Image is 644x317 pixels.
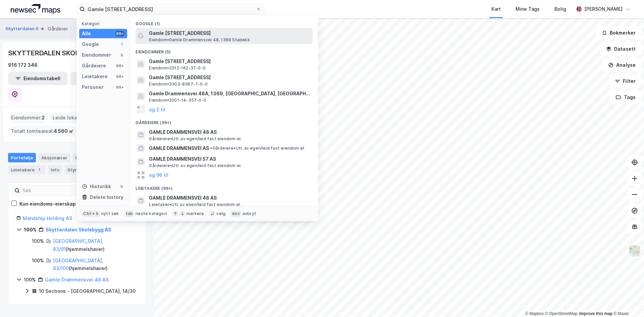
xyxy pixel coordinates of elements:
a: Gamle Drammensvei 48 AS [45,277,109,282]
input: Søk på adresse, matrikkel, gårdeiere, leietakere eller personer [85,4,256,14]
div: Gårdeiere (99+) [130,115,318,127]
div: avbryt [243,211,256,216]
button: og 2 til [149,105,165,113]
span: Gamle [STREET_ADDRESS] [149,29,310,37]
a: Mandship Holding AS [23,215,72,221]
div: Leietakere (99+) [130,180,318,193]
div: [PERSON_NAME] [584,5,623,13]
span: GAMLE DRAMMENSVEI 48 AS [149,128,310,136]
iframe: Chat Widget [610,285,644,317]
div: markere [186,211,204,216]
button: Bokmerker [596,26,641,40]
div: Gårdeier [48,25,68,33]
span: 2 [42,114,45,122]
div: Leide lokasjoner : [50,112,98,123]
div: Kart [491,5,501,13]
div: 1 [36,166,43,173]
div: Eiendommer : [8,112,47,123]
button: Tags [610,91,641,104]
div: 5 [119,52,124,58]
div: esc [231,210,241,217]
div: Google [82,40,99,48]
button: Datasett [600,42,641,56]
span: Eiendom • 3201-14-357-0-0 [149,98,206,103]
div: Delete history [90,193,123,201]
div: 916 172 346 [8,61,38,69]
a: Mapbox [525,311,544,316]
div: Leietakere [8,165,45,174]
div: Mine Tags [516,5,540,13]
div: Historikk [82,182,111,191]
span: Gamle Drammensvei 48A, 1369, [GEOGRAPHIC_DATA], [GEOGRAPHIC_DATA] [149,90,310,98]
div: Personer [82,83,104,91]
div: 100% [32,237,44,245]
div: tab [124,210,135,217]
div: Kun eiendoms-eierskap [19,200,76,208]
span: Gårdeiere • Utl. av egen/leid fast eiendom el. [149,136,241,142]
div: SKYTTERDALEN SKOLEBYGG AS [8,48,113,58]
button: og 96 til [149,171,168,179]
div: Leietakere [82,72,108,81]
div: Google (1) [130,16,318,28]
span: Gårdeiere • Utl. av egen/leid fast eiendom el. [149,163,241,168]
div: 100% [32,257,44,265]
button: Skytterdalen 6 [5,25,40,32]
img: logo.a4113a55bc3d86da70a041830d287a7e.svg [11,4,60,14]
a: [GEOGRAPHIC_DATA], 83/100 [53,258,103,271]
div: Kategori [82,21,127,26]
div: Portefølje [8,153,36,162]
div: Kontrollprogram for chat [610,285,644,317]
div: Info [48,165,62,174]
span: 4 560 ㎡ [54,127,73,135]
div: nytt søk [101,211,119,216]
div: Eiendommer (5) [130,44,318,56]
button: Eiendomstabell [8,72,68,85]
a: Improve this map [579,311,612,316]
div: ( hjemmelshaver ) [53,257,138,273]
span: • [210,146,212,151]
div: Eiendommer [73,153,114,162]
div: 10 Sections - [GEOGRAPHIC_DATA], 14/30 [39,287,136,295]
input: Søk [20,186,93,196]
div: Eiendommer [82,51,111,59]
div: 99+ [115,31,124,36]
button: Leietakertabell [70,72,130,85]
a: OpenStreetMap [545,311,578,316]
span: Eiendom • Gamle Drammensvei 48, 1369 Stabekk [149,37,250,43]
div: Aksjonærer [39,153,70,162]
div: velg [216,211,225,216]
div: Styret [65,165,92,174]
span: Gårdeiere • Utl. av egen/leid fast eiendom el. [210,146,305,151]
div: Bolig [554,5,566,13]
div: ( hjemmelshaver ) [53,237,138,253]
div: 1 [119,42,124,47]
span: GAMLE DRAMMENSVEI 48 AS [149,194,310,202]
button: Analyse [602,58,641,72]
span: Eiendom • 3303-8387-7-0-0 [149,82,208,87]
div: 0 [119,184,124,189]
div: 99+ [115,74,124,79]
div: Alle [82,30,91,38]
div: Gårdeiere [82,62,106,70]
div: 100% [24,276,36,284]
div: Ctrl + k [82,210,100,217]
a: Skytterdalen Skolebygg AS [46,227,111,232]
span: GAMLE DRAMMENSVEI AS [149,144,209,152]
div: neste kategori [136,211,167,216]
span: Leietaker • Utl. av egen/leid fast eiendom el. [149,202,241,207]
div: 99+ [115,63,124,68]
div: 99+ [115,85,124,90]
div: 100% [24,226,37,234]
img: Z [628,245,641,257]
span: Gamle [STREET_ADDRESS] [149,57,310,65]
span: GAMLE DRAMMENSVEI 57 AS [149,155,310,163]
a: [GEOGRAPHIC_DATA], 83/91 [53,238,103,252]
button: Filter [609,74,641,88]
span: Gamle [STREET_ADDRESS] [149,73,310,82]
div: Totalt tomteareal : [8,126,76,137]
span: Eiendom • 3312-162-37-0-0 [149,65,206,71]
